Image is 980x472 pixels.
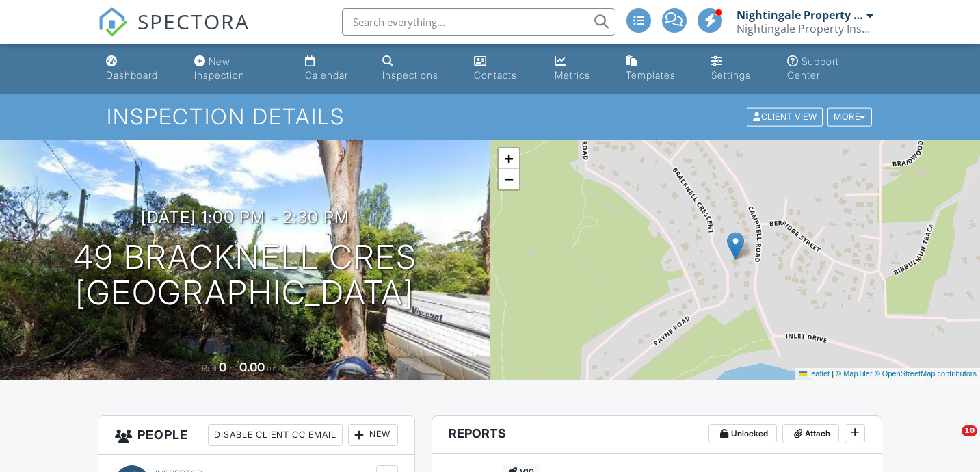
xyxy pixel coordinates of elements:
[747,108,823,127] div: Client View
[189,49,289,88] a: New Inspection
[836,369,873,378] a: © MapTiler
[101,49,177,88] a: Dashboard
[106,69,158,81] div: Dashboard
[626,69,676,81] div: Templates
[782,49,879,88] a: Support Center
[137,7,250,36] span: SPECTORA
[827,108,872,127] div: More
[239,360,265,374] div: 0.00
[832,369,834,378] span: |
[107,105,873,129] h1: Inspection Details
[706,49,770,88] a: Settings
[208,424,343,446] div: Disable Client CC Email
[504,150,513,167] span: +
[737,8,863,22] div: Nightingale Property Inspections .
[555,69,590,81] div: Metrics
[382,69,438,81] div: Inspections
[194,55,245,81] div: New Inspection
[267,363,277,373] span: m²
[468,49,538,88] a: Contacts
[219,360,226,374] div: 0
[799,369,830,378] a: Leaflet
[348,424,398,446] div: New
[962,425,977,436] span: 10
[98,18,250,47] a: SPECTORA
[305,69,348,81] div: Calendar
[474,69,517,81] div: Contacts
[342,8,615,36] input: Search everything...
[504,170,513,187] span: −
[98,7,128,37] img: The Best Home Inspection Software - Spectora
[745,111,826,121] a: Client View
[727,232,744,260] img: Marker
[141,208,349,226] h3: [DATE] 1:00 pm - 2:30 pm
[711,69,751,81] div: Settings
[377,49,458,88] a: Inspections
[300,49,366,88] a: Calendar
[737,22,873,36] div: Nightingale Property Inspections
[933,425,966,458] iframe: Intercom live chat
[549,49,609,88] a: Metrics
[202,363,217,373] span: Built
[787,55,839,81] div: Support Center
[73,239,417,312] h1: 49 Bracknell Cres [GEOGRAPHIC_DATA]
[499,169,519,189] a: Zoom out
[499,148,519,169] a: Zoom in
[98,416,414,455] h3: People
[875,369,977,378] a: © OpenStreetMap contributors
[620,49,695,88] a: Templates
